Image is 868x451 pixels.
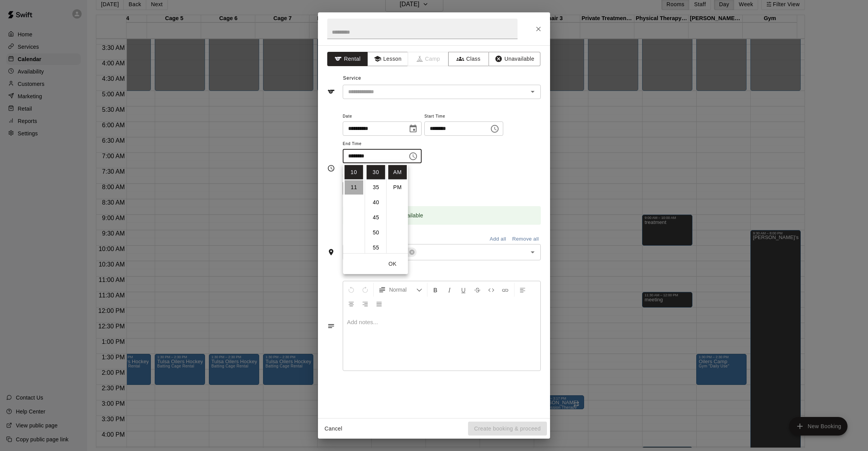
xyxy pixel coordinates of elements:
li: 40 minutes [367,195,385,210]
button: Justify Align [372,297,386,311]
svg: Service [327,88,335,96]
li: 45 minutes [367,210,385,225]
button: Format Italics [443,283,456,297]
button: Lesson [367,52,408,66]
button: Format Underline [457,283,470,297]
button: Formatting Options [375,283,425,297]
button: Left Align [516,283,529,297]
button: Choose time, selected time is 10:00 AM [487,121,502,137]
button: Center Align [345,297,358,311]
button: Redo [359,283,372,297]
span: End Time [343,139,422,149]
button: Unavailable [489,52,540,66]
span: Start Time [424,111,503,122]
ul: Select minutes [365,164,386,253]
li: 30 minutes [367,165,385,179]
button: Close [531,22,545,36]
button: Undo [345,283,358,297]
button: Open [527,86,538,97]
button: Format Bold [429,283,442,297]
li: 11 hours [345,180,363,195]
span: Normal [389,286,416,294]
button: Add all [485,233,510,245]
button: Cancel [321,422,346,436]
svg: Notes [327,322,335,330]
button: Format Strikethrough [471,283,484,297]
button: Open [527,247,538,258]
button: Remove all [510,233,541,245]
span: Notes [343,266,541,279]
ul: Select hours [343,164,365,253]
span: Camps can only be created in the Services page [408,52,449,66]
span: Service [343,75,361,81]
svg: Timing [327,164,335,172]
li: 55 minutes [367,241,385,255]
li: PM [388,180,407,195]
button: Insert Link [499,283,512,297]
li: AM [388,165,407,179]
button: Insert Code [485,283,498,297]
ul: Select meridiem [386,164,408,253]
span: Date [343,111,422,122]
button: OK [380,257,405,271]
li: 35 minutes [367,180,385,195]
button: Rental [327,52,368,66]
button: Choose time, selected time is 10:30 AM [405,149,421,164]
svg: Rooms [327,248,335,256]
li: 10 hours [345,165,363,179]
button: Right Align [359,297,372,311]
li: 25 minutes [367,150,385,164]
li: 50 minutes [367,226,385,240]
button: Class [448,52,489,66]
button: Choose date, selected date is Oct 13, 2025 [405,121,421,137]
